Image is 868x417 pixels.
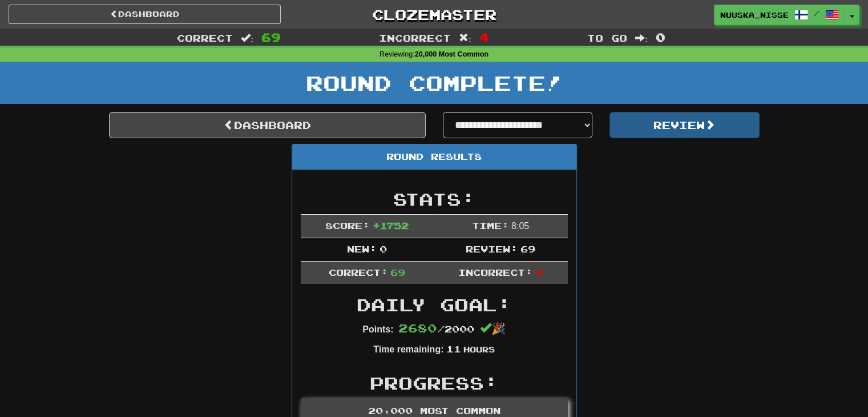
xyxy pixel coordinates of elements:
span: To go [587,32,627,43]
span: Incorrect: [458,267,532,278]
span: Nuuska_Nisse [720,10,789,20]
h2: Daily Goal: [301,295,568,314]
span: Review: [466,243,518,254]
span: 69 [390,267,405,278]
span: Score: [325,220,370,231]
span: 11 [446,343,461,354]
a: Clozemaster [298,5,570,25]
span: New: [347,243,377,254]
span: / 2000 [398,323,474,334]
span: 2680 [398,321,437,335]
span: 8 : 0 5 [511,221,529,231]
span: 4 [479,30,489,44]
span: 0 [380,243,387,254]
span: Correct [177,32,233,43]
span: Correct: [329,267,388,278]
span: : [459,33,471,43]
small: Hours [463,344,495,354]
button: Review [609,112,760,138]
span: 69 [520,243,535,254]
span: : [241,33,253,43]
span: Incorrect [379,32,451,43]
strong: Points: [362,324,393,334]
span: Time: [471,220,508,231]
span: 4 [535,267,543,278]
span: 0 [656,30,665,44]
span: 🎉 [480,322,506,335]
a: Dashboard [9,5,281,24]
span: : [635,33,648,43]
a: Dashboard [109,112,426,138]
h1: Round Complete! [4,71,864,94]
a: Nuuska_Nisse / [714,5,845,25]
span: + 1752 [373,220,409,231]
div: Round Results [292,145,576,170]
span: / [814,9,819,17]
span: 69 [261,30,281,44]
strong: 20,000 Most Common [415,50,488,58]
h2: Progress: [301,374,568,392]
h2: Stats: [301,190,568,209]
strong: Time remaining: [373,344,443,354]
